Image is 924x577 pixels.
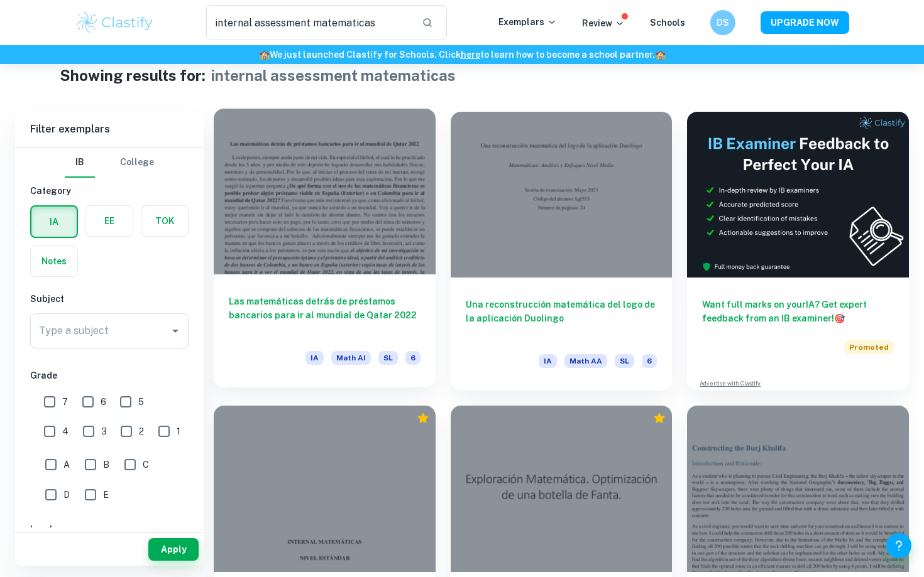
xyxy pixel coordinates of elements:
span: Promoted [844,340,894,354]
span: C [143,458,149,472]
button: IA [31,207,77,237]
h6: Level [30,522,189,536]
button: TOK [141,206,188,236]
a: Una reconstrucción matemática del logo de la aplicación DuolingoIAMath AASL6 [451,112,673,391]
span: 🏫 [655,50,666,60]
a: Las matemáticas detrás de préstamos bancarios para ir al mundial de Qatar 2022IAMath AISL6 [214,112,436,391]
button: College [120,148,154,178]
span: IA [305,351,324,365]
span: Math AA [564,354,607,368]
span: 3 [101,424,107,438]
span: 🏫 [259,50,270,60]
span: E [103,488,109,502]
button: IB [65,148,95,178]
span: 4 [62,424,69,438]
h6: Filter exemplars [15,112,204,147]
img: Thumbnail [687,112,909,278]
div: Filter type choice [65,148,154,178]
h6: Una reconstrucción matemática del logo de la aplicación Duolingo [466,298,657,339]
h6: Want full marks on your IA ? Get expert feedback from an IB examiner! [702,298,894,325]
a: Schools [650,18,685,28]
img: Clastify logo [75,10,155,35]
span: SL [615,354,634,368]
button: EE [86,206,133,236]
span: 6 [405,351,421,365]
span: 2 [139,424,144,438]
a: here [461,50,480,60]
h6: Subject [30,292,189,306]
span: 6 [101,395,106,409]
a: Want full marks on yourIA? Get expert feedback from an IB examiner!PromotedAdvertise with Clastify [687,112,909,391]
span: B [103,458,109,472]
h6: Grade [30,369,189,382]
button: Help and Feedback [886,533,911,558]
h6: Category [30,184,189,198]
span: Math AI [331,351,371,365]
h6: Las matemáticas detrás de préstamos bancarios para ir al mundial de Qatar 2022 [229,294,421,336]
h6: We just launched Clastify for Schools. Click to learn how to become a school partner. [3,48,921,62]
h6: DS [716,16,730,30]
span: 5 [138,395,144,409]
button: UPGRADE NOW [761,11,849,34]
input: Search for any exemplars... [206,5,412,40]
button: Notes [31,246,77,276]
p: Exemplars [498,15,557,29]
span: 1 [177,424,180,438]
button: Apply [148,538,199,561]
div: Premium [653,412,666,424]
span: 7 [62,395,68,409]
span: IA [539,354,557,368]
span: 🎯 [834,313,845,323]
span: 6 [642,354,657,368]
button: DS [710,10,735,35]
span: SL [378,351,398,365]
a: Advertise with Clastify [700,379,761,388]
span: A [63,458,70,472]
h1: internal assessment matematicas [211,64,456,87]
p: Review [582,16,625,30]
div: Premium [417,412,429,424]
h1: Showing results for: [60,64,206,87]
button: Open [167,322,184,340]
span: D [63,488,70,502]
